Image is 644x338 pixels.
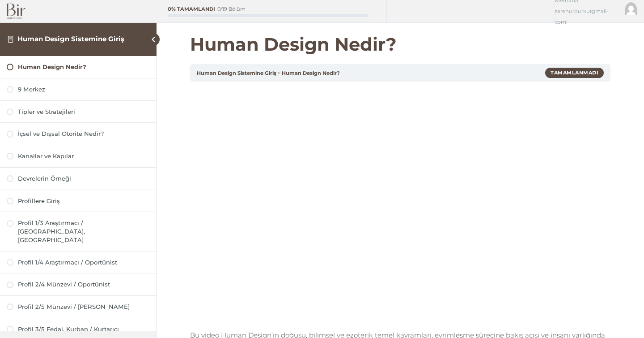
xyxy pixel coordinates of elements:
[17,35,124,43] a: Human Design Sistemine Giriş
[7,130,149,138] a: İçsel ve Dışsal Otorite Nedir?
[18,108,149,116] div: Tipler ve Stratejileri
[190,34,610,55] h1: Human Design Nedir?
[18,219,149,244] div: Profil 1/3 Araştırmacı / [GEOGRAPHIC_DATA], [GEOGRAPHIC_DATA]
[18,130,149,138] div: İçsel ve Dışsal Otorite Nedir?
[7,174,149,183] a: Devrelerin Örneği
[18,303,149,311] div: Profil 2/5 Münzevi / [PERSON_NAME]
[7,258,149,267] a: Profil 1/4 Araştırmacı / Oportünist
[18,258,149,267] div: Profil 1/4 Araştırmacı / Oportünist
[18,280,149,289] div: Profil 2/4 Münzevi / Oportünist
[18,174,149,183] div: Devrelerin Örneği
[217,7,246,12] div: 0/19 Bölüm
[7,325,149,334] a: Profil 3/5 Fedai, Kurban / Kurtarıcı
[18,152,149,160] div: Kanallar ve Kapılar
[18,197,149,205] div: Profillere Giriş
[545,68,604,78] div: Tamamlanmadı
[282,70,340,76] a: Human Design Nedir?
[7,280,149,289] a: Profil 2/4 Münzevi / Oportünist
[18,325,149,334] div: Profil 3/5 Fedai, Kurban / Kurtarıcı
[7,219,149,244] a: Profil 1/3 Araştırmacı / [GEOGRAPHIC_DATA], [GEOGRAPHIC_DATA]
[7,152,149,160] a: Kanallar ve Kapılar
[7,303,149,311] a: Profil 2/5 Münzevi / [PERSON_NAME]
[18,63,149,71] div: Human Design Nedir?
[7,4,25,19] img: Bir Logo
[197,70,276,76] a: Human Design Sistemine Giriş
[7,85,149,94] a: 9 Merkez
[18,85,149,94] div: 9 Merkez
[7,197,149,205] a: Profillere Giriş
[168,7,215,12] div: 0% Tamamlandı
[7,108,149,116] a: Tipler ve Stratejileri
[7,63,149,71] a: Human Design Nedir?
